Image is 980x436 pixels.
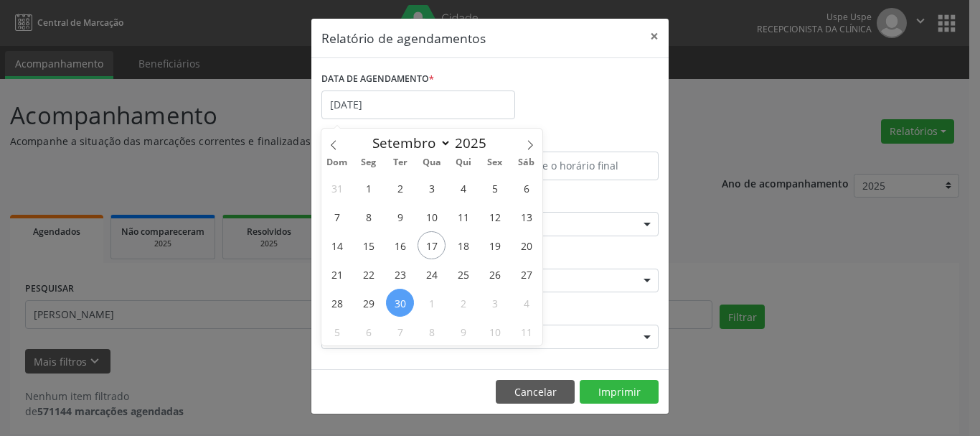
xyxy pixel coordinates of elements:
[323,231,351,259] span: Setembro 14, 2025
[512,289,540,317] span: Outubro 4, 2025
[449,231,477,259] span: Setembro 18, 2025
[640,19,669,54] button: Close
[448,158,479,167] span: Qui
[512,260,540,288] span: Setembro 27, 2025
[323,317,351,345] span: Outubro 5, 2025
[354,289,382,317] span: Setembro 29, 2025
[321,91,515,119] input: Selecione uma data ou intervalo
[353,158,385,167] span: Seg
[449,174,477,202] span: Setembro 4, 2025
[481,174,509,202] span: Setembro 5, 2025
[386,203,414,231] span: Setembro 9, 2025
[449,203,477,231] span: Setembro 11, 2025
[481,289,509,317] span: Outubro 3, 2025
[354,231,382,259] span: Setembro 15, 2025
[494,152,659,180] input: Selecione o horário final
[451,134,499,152] input: Year
[481,203,509,231] span: Setembro 12, 2025
[418,317,446,345] span: Outubro 8, 2025
[494,129,659,152] label: ATÉ
[323,260,351,288] span: Setembro 21, 2025
[449,260,477,288] span: Setembro 25, 2025
[386,174,414,202] span: Setembro 2, 2025
[323,174,351,202] span: Agosto 31, 2025
[418,231,446,259] span: Setembro 17, 2025
[481,317,509,345] span: Outubro 10, 2025
[323,289,351,317] span: Setembro 28, 2025
[321,29,486,47] h5: Relatório de agendamentos
[512,203,540,231] span: Setembro 13, 2025
[512,317,540,345] span: Outubro 11, 2025
[481,231,509,259] span: Setembro 19, 2025
[385,158,416,167] span: Ter
[354,260,382,288] span: Setembro 22, 2025
[418,289,446,317] span: Outubro 1, 2025
[321,68,434,91] label: DATA DE AGENDAMENTO
[365,133,451,153] select: Month
[512,231,540,259] span: Setembro 20, 2025
[354,317,382,345] span: Outubro 6, 2025
[354,203,382,231] span: Setembro 8, 2025
[416,158,448,167] span: Qua
[479,158,511,167] span: Sex
[511,158,542,167] span: Sáb
[354,174,382,202] span: Setembro 1, 2025
[386,260,414,288] span: Setembro 23, 2025
[496,380,575,404] button: Cancelar
[481,260,509,288] span: Setembro 26, 2025
[418,260,446,288] span: Setembro 24, 2025
[386,317,414,345] span: Outubro 7, 2025
[386,289,414,317] span: Setembro 30, 2025
[418,174,446,202] span: Setembro 3, 2025
[580,380,659,404] button: Imprimir
[449,317,477,345] span: Outubro 9, 2025
[321,158,353,167] span: Dom
[323,203,351,231] span: Setembro 7, 2025
[512,174,540,202] span: Setembro 6, 2025
[449,289,477,317] span: Outubro 2, 2025
[386,231,414,259] span: Setembro 16, 2025
[418,203,446,231] span: Setembro 10, 2025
